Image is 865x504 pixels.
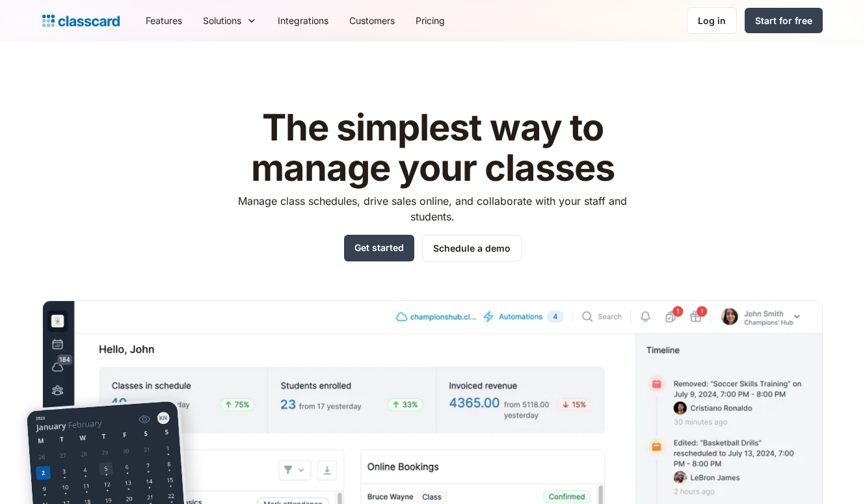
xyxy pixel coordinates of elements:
[42,12,120,30] a: home
[687,7,737,34] a: Log in
[344,235,414,261] a: Get started
[226,108,639,188] h1: The simplest way to manage your classes
[203,14,241,27] div: Solutions
[339,6,405,35] a: Customers
[698,14,726,27] div: Log in
[755,14,812,27] div: Start for free
[405,6,455,35] a: Pricing
[135,6,193,35] a: Features
[422,235,522,261] a: Schedule a demo
[745,8,823,33] a: Start for free
[226,193,639,224] p: Manage class schedules, drive sales online, and collaborate with your staff and students.
[267,6,339,35] a: Integrations
[193,6,267,35] div: Solutions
